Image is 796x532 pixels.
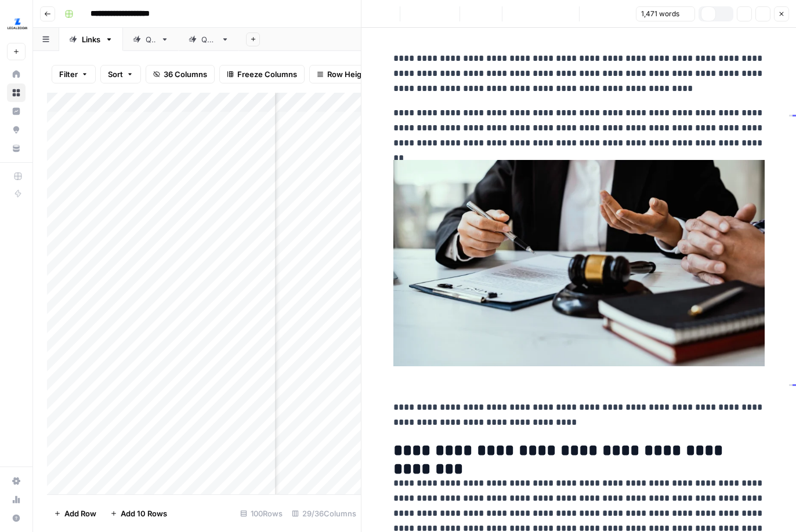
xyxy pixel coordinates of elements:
button: 1,471 words [636,6,695,21]
span: 36 Columns [164,68,207,80]
a: Links [59,28,123,51]
button: Filter [52,65,96,83]
a: Home [7,65,26,83]
button: Freeze Columns [219,65,305,83]
a: Browse [7,83,26,102]
button: Add Row [47,504,103,523]
span: Row Height [327,68,369,80]
a: Usage [7,490,26,509]
img: LegalZoom Logo [7,13,28,34]
span: Filter [59,68,78,80]
span: Freeze Columns [237,68,297,80]
button: Help + Support [7,509,26,527]
button: Row Height [309,65,377,83]
div: 100 Rows [236,504,287,523]
button: Add 10 Rows [103,504,174,523]
div: Links [82,34,100,45]
div: QA2 [201,34,216,45]
span: Add 10 Rows [121,508,167,519]
a: Settings [7,472,26,490]
span: Sort [108,68,123,80]
button: Sort [100,65,141,83]
a: QA2 [179,28,239,51]
div: QA [146,34,156,45]
a: QA [123,28,179,51]
span: Add Row [64,508,96,519]
a: Insights [7,102,26,121]
button: 36 Columns [146,65,215,83]
span: 1,471 words [641,9,679,19]
button: Workspace: LegalZoom [7,9,26,38]
a: Opportunities [7,121,26,139]
div: 29/36 Columns [287,504,361,523]
a: Your Data [7,139,26,158]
